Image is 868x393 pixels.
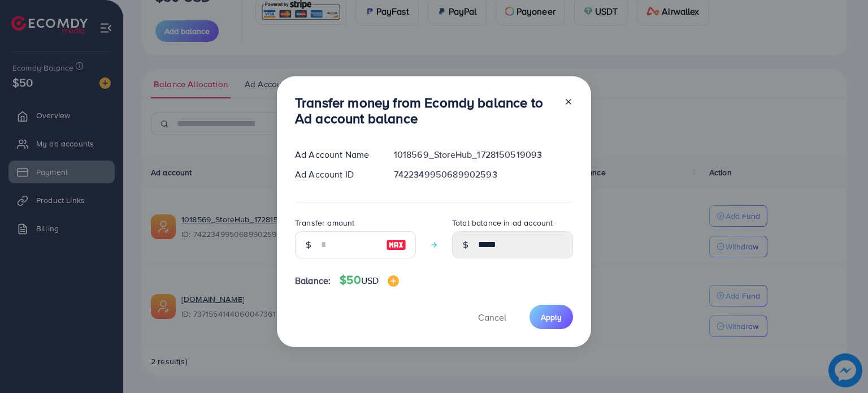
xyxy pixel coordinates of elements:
span: Cancel [478,311,506,323]
label: Transfer amount [295,217,354,228]
button: Cancel [464,305,520,329]
span: USD [361,274,379,287]
button: Apply [530,305,573,329]
h3: Transfer money from Ecomdy balance to Ad account balance [295,94,555,127]
div: Ad Account ID [286,168,385,181]
div: Ad Account Name [286,148,385,161]
span: Balance: [295,274,331,287]
img: image [386,238,406,252]
div: 1018569_StoreHub_1728150519093 [385,148,582,161]
div: 7422349950689902593 [385,168,582,181]
span: Apply [541,312,562,323]
h4: $50 [340,273,399,287]
img: image [388,275,399,287]
label: Total balance in ad account [452,217,553,228]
